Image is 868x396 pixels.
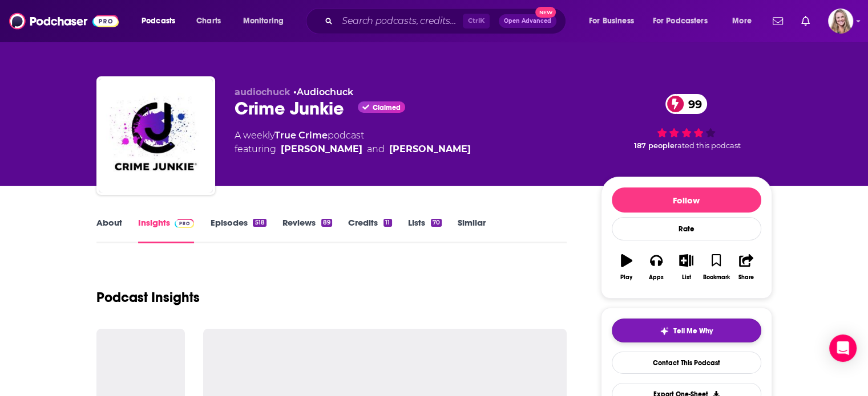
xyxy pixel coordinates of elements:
[703,274,729,281] div: Bookmark
[408,217,442,243] a: Lists70
[612,187,761,213] button: Follow
[235,12,298,30] button: open menu
[675,141,741,150] span: rated this podcast
[701,247,731,288] button: Bookmark
[535,7,556,18] span: New
[828,9,853,34] span: Logged in as KirstinPitchPR
[671,247,701,288] button: List
[243,13,284,29] span: Monitoring
[348,217,391,243] a: Credits11
[738,274,754,281] div: Share
[373,105,401,111] span: Claimed
[96,217,122,243] a: About
[458,217,486,243] a: Similar
[383,219,391,227] div: 11
[282,217,332,243] a: Reviews89
[581,12,648,30] button: open menu
[797,11,814,31] a: Show notifications dropdown
[589,13,634,29] span: For Business
[367,142,385,156] span: and
[253,219,266,227] div: 518
[189,12,228,30] a: Charts
[337,12,463,30] input: Search podcasts, credits, & more...
[665,94,708,114] a: 99
[9,10,119,32] img: Podchaser - Follow, Share and Rate Podcasts
[620,274,632,281] div: Play
[673,326,713,336] span: Tell Me Why
[612,247,641,288] button: Play
[235,87,290,97] span: audiochuck
[731,247,761,288] button: Share
[293,87,353,97] span: •
[297,87,353,97] a: Audiochuck
[431,219,442,227] div: 70
[196,13,221,29] span: Charts
[634,141,675,150] span: 187 people
[828,9,853,34] img: User Profile
[612,319,761,342] button: tell me why sparkleTell Me Why
[601,87,772,157] div: 99 187 peoplerated this podcast
[499,14,556,28] button: Open AdvancedNew
[612,352,761,374] a: Contact This Podcast
[175,219,195,228] img: Podchaser Pro
[504,18,551,24] span: Open Advanced
[463,14,490,28] span: Ctrl K
[660,326,669,336] img: tell me why sparkle
[649,274,664,281] div: Apps
[732,13,752,29] span: More
[829,334,857,362] div: Open Intercom Messenger
[653,13,708,29] span: For Podcasters
[724,12,766,30] button: open menu
[828,9,853,34] button: Show profile menu
[641,247,671,288] button: Apps
[682,274,691,281] div: List
[389,142,471,156] div: [PERSON_NAME]
[99,79,213,193] img: Crime Junkie
[235,142,471,156] span: featuring
[210,217,266,243] a: Episodes518
[134,12,190,30] button: open menu
[281,142,362,156] div: [PERSON_NAME]
[274,130,328,141] a: True Crime
[138,217,195,243] a: InsightsPodchaser Pro
[612,217,761,240] div: Rate
[96,289,200,306] h1: Podcast Insights
[768,11,788,31] a: Show notifications dropdown
[645,12,724,30] button: open menu
[317,8,577,34] div: Search podcasts, credits, & more...
[321,219,332,227] div: 89
[235,129,471,156] div: A weekly podcast
[142,13,175,29] span: Podcasts
[677,94,708,114] span: 99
